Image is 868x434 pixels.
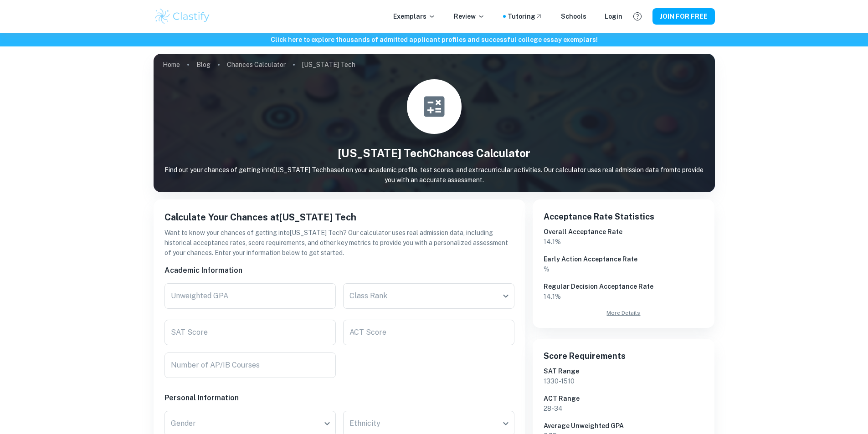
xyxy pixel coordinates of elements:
h6: Regular Decision Acceptance Rate [544,281,704,291]
h5: Calculate Your Chances at [US_STATE] Tech [164,210,514,224]
p: [US_STATE] Tech [302,60,355,70]
p: 14.1 % [544,291,704,301]
p: 1330 - 1510 [544,376,704,386]
a: Tutoring [508,11,543,21]
h6: Average Unweighted GPA [544,421,704,431]
h6: Acceptance Rate Statistics [544,210,704,223]
h6: Click here to explore thousands of admitted applicant profiles and successful college essay exemp... [2,35,866,45]
p: 14.1 % [544,237,704,247]
p: Exemplars [393,11,436,21]
p: Find out your chances of getting into [US_STATE] Tech based on your academic profile, test scores... [154,165,715,185]
button: Help and Feedback [630,9,645,24]
h1: [US_STATE] Tech Chances Calculator [154,145,715,161]
h6: ACT Range [544,393,704,403]
a: More Details [544,309,704,317]
p: Review [454,11,485,21]
a: Schools [561,11,586,21]
h6: Early Action Acceptance Rate [544,254,704,264]
h6: Academic Information [164,265,514,276]
img: Clastify logo [154,7,211,26]
a: Home [163,58,180,71]
a: Chances Calculator [227,58,286,71]
h6: Personal Information [164,393,514,403]
button: JOIN FOR FREE [652,8,715,25]
a: Login [605,11,622,21]
p: % [544,264,704,274]
p: 28 - 34 [544,403,704,414]
h6: Overall Acceptance Rate [544,227,704,237]
h6: Score Requirements [544,350,704,363]
h6: SAT Range [544,366,704,376]
a: Blog [196,58,211,71]
p: Want to know your chances of getting into [US_STATE] Tech ? Our calculator uses real admission da... [164,228,514,258]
